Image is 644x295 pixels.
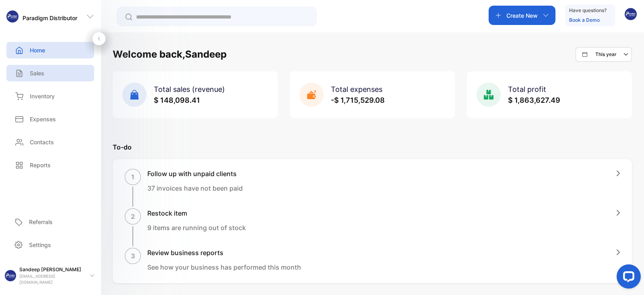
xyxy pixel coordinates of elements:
[113,142,632,152] p: To-do
[113,47,227,62] h1: Welcome back, Sandeep
[29,218,53,226] p: Referrals
[19,266,84,273] p: Sandeep [PERSON_NAME]
[30,69,44,77] p: Sales
[506,11,538,20] p: Create New
[30,161,51,169] p: Reports
[331,96,385,104] span: -$ 1,715,529.08
[131,172,134,182] p: 1
[625,8,637,20] img: avatar
[30,115,56,123] p: Expenses
[30,46,45,54] p: Home
[6,10,19,23] img: logo
[5,270,16,281] img: profile
[147,208,246,218] h1: Restock item
[147,169,243,179] h1: Follow up with unpaid clients
[29,241,51,249] p: Settings
[147,248,301,258] h1: Review business reports
[508,96,560,104] span: $ 1,863,627.49
[147,262,301,272] p: See how your business has performed this month
[147,223,246,233] p: 9 items are running out of stock
[489,6,555,25] button: Create New
[154,96,200,104] span: $ 148,098.41
[131,251,135,261] p: 3
[576,47,632,62] button: This year
[331,85,382,93] span: Total expenses
[569,6,607,15] p: Have questions?
[610,261,644,295] iframe: LiveChat chat widget
[508,85,546,93] span: Total profit
[625,6,637,25] button: avatar
[30,92,55,100] p: Inventory
[154,85,225,93] span: Total sales (revenue)
[30,138,54,146] p: Contacts
[19,273,84,285] p: [EMAIL_ADDRESS][DOMAIN_NAME]
[131,212,135,221] p: 2
[595,51,617,58] p: This year
[23,14,77,22] p: Paradigm Distributor
[569,17,600,23] a: Book a Demo
[147,183,243,193] p: 37 invoices have not been paid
